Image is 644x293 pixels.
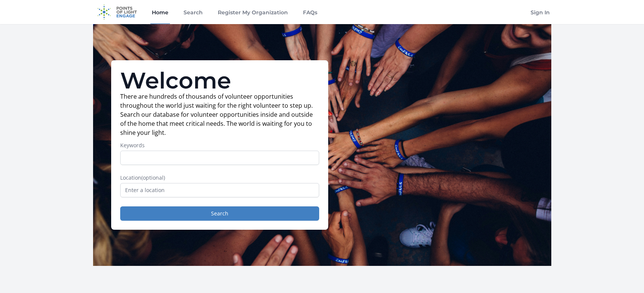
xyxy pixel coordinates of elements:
[120,174,319,182] label: Location
[120,92,319,137] p: There are hundreds of thousands of volunteer opportunities throughout the world just waiting for ...
[120,206,319,221] button: Search
[120,69,319,92] h1: Welcome
[120,142,319,149] label: Keywords
[120,183,319,197] input: Enter a location
[141,174,165,181] span: (optional)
